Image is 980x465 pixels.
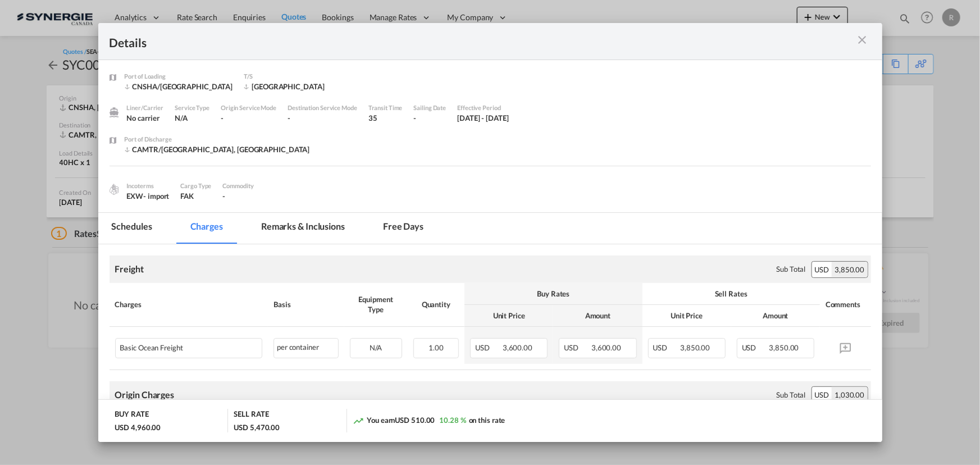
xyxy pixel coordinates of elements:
[742,343,768,352] span: USD
[248,213,358,244] md-tab-item: Remarks & Inclusions
[125,134,310,144] div: Port of Discharge
[180,191,211,201] div: FAK
[475,343,501,352] span: USD
[812,262,832,277] div: USD
[776,264,805,274] div: Sub Total
[127,113,164,123] div: No carrier
[288,113,357,123] div: -
[368,103,403,113] div: Transit Time
[115,422,161,432] div: USD 4,960.00
[274,338,339,358] div: per container
[125,144,310,154] div: CAMTR/Montreal, QC
[110,34,795,48] div: Details
[244,71,334,81] div: T/S
[642,305,731,327] th: Unit Price
[370,343,382,352] span: N/A
[457,103,509,113] div: Effective Period
[127,181,170,191] div: Incoterms
[175,113,188,122] span: N/A
[503,343,532,352] span: 3,600.00
[177,213,236,244] md-tab-item: Charges
[395,416,435,425] span: USD 510.00
[591,343,621,352] span: 3,600.00
[98,23,882,441] md-dialog: Port of Loading ...
[222,181,253,191] div: Commodity
[234,422,280,432] div: USD 5,470.00
[115,299,263,309] div: Charges
[553,305,642,327] th: Amount
[353,415,505,427] div: You earn on this rate
[115,263,144,275] div: Freight
[127,191,170,201] div: EXW
[470,289,636,299] div: Buy Rates
[98,213,166,244] md-tab-item: Schedules
[115,409,149,422] div: BUY RATE
[812,387,832,403] div: USD
[731,305,820,327] th: Amount
[143,191,169,201] div: - import
[414,103,446,113] div: Sailing Date
[115,389,175,401] div: Origin Charges
[98,213,449,244] md-pagination-wrapper: Use the left and right arrow keys to navigate between tabs
[350,294,402,314] div: Equipment Type
[125,81,233,92] div: CNSHA/Shanghai
[776,390,805,400] div: Sub Total
[769,343,799,352] span: 3,850.00
[820,283,870,327] th: Comments
[274,299,339,309] div: Basis
[653,343,679,352] span: USD
[464,305,553,327] th: Unit Price
[180,181,211,191] div: Cargo Type
[353,415,364,426] md-icon: icon-trending-up
[680,343,710,352] span: 3,850.00
[648,289,814,299] div: Sell Rates
[429,343,444,352] span: 1.00
[439,416,466,425] span: 10.28 %
[832,387,867,403] div: 1,030.00
[288,103,357,113] div: Destination Service Mode
[370,213,437,244] md-tab-item: Free days
[127,103,164,113] div: Liner/Carrier
[221,103,276,113] div: Origin Service Mode
[234,409,268,422] div: SELL RATE
[368,113,403,123] div: 35
[244,81,334,92] div: VANCOUVER
[125,71,233,81] div: Port of Loading
[564,343,590,352] span: USD
[120,339,223,352] div: Basic Ocean Freight
[108,183,120,195] img: cargo.png
[457,113,509,123] div: 16 Jul 2025 - 31 Jul 2025
[414,113,446,123] div: -
[222,192,225,200] span: -
[221,113,276,123] div: -
[413,299,459,309] div: Quantity
[832,262,867,277] div: 3,850.00
[175,103,209,113] div: Service Type
[856,33,869,47] md-icon: icon-close m-3 fg-AAA8AD cursor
